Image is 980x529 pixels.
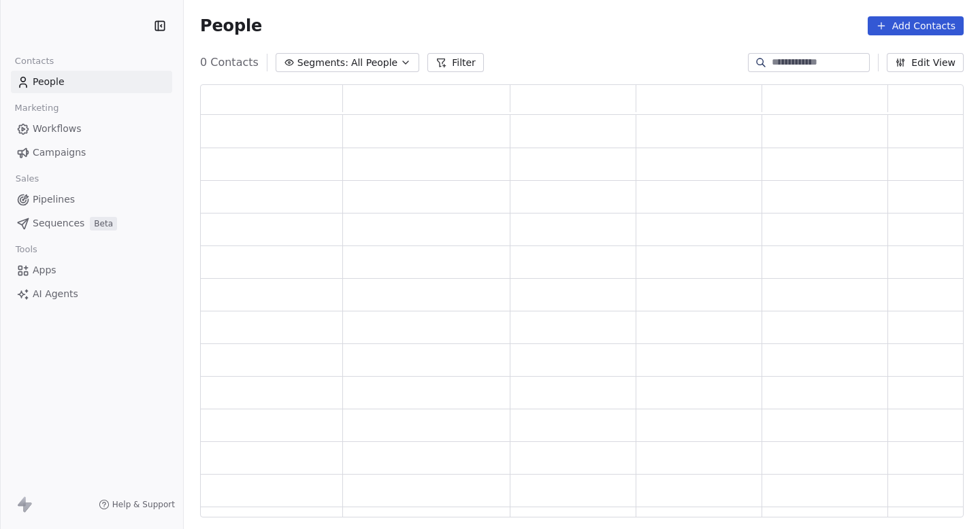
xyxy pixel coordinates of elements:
[11,283,172,305] a: AI Agents
[351,56,397,70] span: All People
[90,217,117,231] span: Beta
[868,16,964,35] button: Add Contacts
[33,216,84,231] span: Sequences
[11,141,172,164] a: Campaigns
[887,53,964,72] button: Edit View
[33,287,78,301] span: AI Agents
[11,118,172,140] a: Workflows
[9,51,60,71] span: Contacts
[11,259,172,281] a: Apps
[11,71,172,93] a: People
[33,122,82,136] span: Workflows
[33,263,56,277] span: Apps
[112,499,175,510] span: Help & Support
[200,16,262,36] span: People
[33,192,75,207] span: Pipelines
[33,75,65,89] span: People
[200,54,259,71] span: 0 Contacts
[427,53,484,72] button: Filter
[9,98,65,118] span: Marketing
[10,239,43,260] span: Tools
[11,212,172,235] a: SequencesBeta
[11,188,172,211] a: Pipelines
[10,169,45,189] span: Sales
[99,499,175,510] a: Help & Support
[297,56,348,70] span: Segments:
[33,146,86,160] span: Campaigns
